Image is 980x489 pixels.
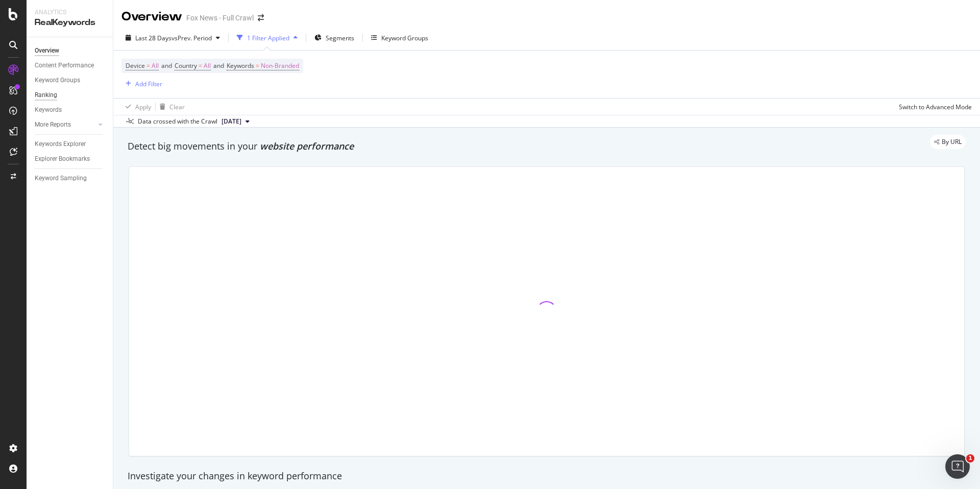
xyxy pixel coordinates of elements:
[35,75,106,86] a: Keyword Groups
[135,80,162,88] div: Add Filter
[966,454,974,462] span: 1
[367,30,432,46] button: Keyword Groups
[161,61,172,70] span: and
[128,470,966,483] div: Investigate your changes in keyword performance
[35,173,87,184] div: Keyword Sampling
[138,117,217,126] div: Data crossed with the Crawl
[35,45,59,56] div: Overview
[186,13,254,23] div: Fox News - Full Crawl
[326,34,354,42] span: Segments
[35,17,105,29] div: RealKeywords
[247,34,289,42] div: 1 Filter Applied
[156,99,185,115] button: Clear
[171,34,212,42] span: vs Prev. Period
[169,103,185,111] div: Clear
[35,119,71,130] div: More Reports
[35,75,80,86] div: Keyword Groups
[204,59,211,73] span: All
[258,14,264,21] div: arrow-right-arrow-left
[227,61,254,70] span: Keywords
[126,61,145,70] span: Device
[121,30,224,46] button: Last 28 DaysvsPrev. Period
[35,173,106,184] a: Keyword Sampling
[135,34,171,42] span: Last 28 Days
[35,139,106,150] a: Keywords Explorer
[35,105,106,115] a: Keywords
[942,139,962,145] span: By URL
[35,119,95,130] a: More Reports
[945,454,970,479] iframe: Intercom live chat
[35,154,106,164] a: Explorer Bookmarks
[256,61,259,70] span: =
[35,45,106,56] a: Overview
[35,154,90,164] div: Explorer Bookmarks
[135,103,151,111] div: Apply
[899,103,972,111] div: Switch to Advanced Mode
[121,8,182,26] div: Overview
[213,61,224,70] span: and
[35,90,57,101] div: Ranking
[121,99,151,115] button: Apply
[35,105,62,115] div: Keywords
[310,30,358,46] button: Segments
[121,78,162,90] button: Add Filter
[261,59,299,73] span: Non-Branded
[217,115,254,128] button: [DATE]
[381,34,428,42] div: Keyword Groups
[199,61,202,70] span: =
[146,61,150,70] span: =
[35,139,86,150] div: Keywords Explorer
[175,61,197,70] span: Country
[930,135,966,149] div: legacy label
[35,60,106,71] a: Content Performance
[895,99,972,115] button: Switch to Advanced Mode
[35,8,105,17] div: Analytics
[35,60,94,71] div: Content Performance
[152,59,159,73] span: All
[233,30,302,46] button: 1 Filter Applied
[35,90,106,101] a: Ranking
[222,117,241,126] span: 2025 Aug. 28th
